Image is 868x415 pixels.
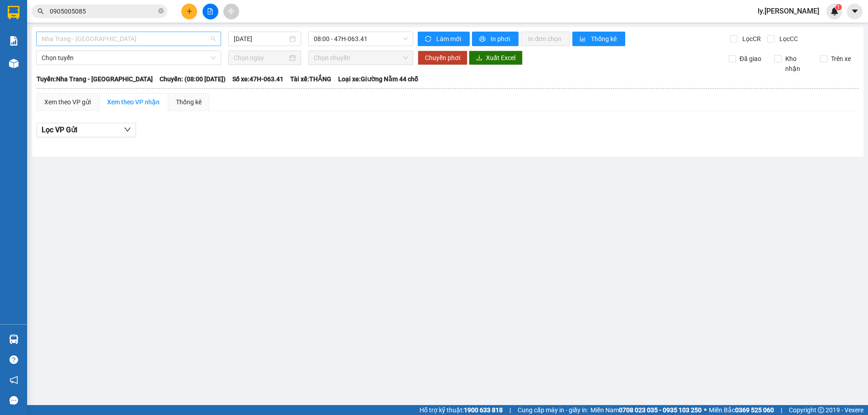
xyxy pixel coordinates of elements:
span: down [124,126,131,133]
span: Miền Nam [590,405,702,415]
span: search [38,8,44,14]
sup: 1 [835,4,842,10]
input: 13/09/2025 [234,34,288,44]
span: aim [228,8,234,14]
strong: 1900 633 818 [464,406,503,414]
div: Xem theo VP nhận [107,97,160,107]
span: In phơi [491,34,511,44]
button: downloadXuất Excel [469,51,523,65]
span: question-circle [9,355,18,364]
span: copyright [818,407,824,413]
strong: 0708 023 035 - 0935 103 250 [619,406,702,414]
b: Tuyến: Nha Trang - [GEOGRAPHIC_DATA] [37,75,153,83]
span: Hỗ trợ kỹ thuật: [420,405,503,415]
span: bar-chart [580,36,587,43]
span: Thống kê [591,34,618,44]
button: In đơn chọn [521,32,570,46]
span: caret-down [851,7,859,15]
button: syncLàm mới [418,32,470,46]
span: 1 [837,4,840,10]
button: printerIn phơi [472,32,519,46]
span: Đã giao [736,54,765,64]
span: Số xe: 47H-063.41 [232,74,283,84]
span: Tài xế: THẮNG [290,74,331,84]
span: notification [9,376,18,384]
span: close-circle [158,8,164,14]
span: Lọc VP Gửi [42,124,77,135]
button: Chuyển phơi [418,51,467,65]
button: file-add [203,4,218,19]
div: Thống kê [176,97,202,107]
button: plus [181,4,197,19]
span: sync [425,36,433,43]
div: Xem theo VP gửi [44,97,91,107]
img: solution-icon [9,36,19,46]
strong: 0369 525 060 [735,406,774,414]
input: Tìm tên, số ĐT hoặc mã đơn [50,6,156,16]
span: Kho nhận [782,54,813,74]
span: file-add [207,8,213,14]
button: caret-down [847,4,863,19]
button: aim [223,4,239,19]
img: icon-new-feature [830,7,839,15]
span: Trên xe [827,54,854,64]
span: Chuyến: (08:00 [DATE]) [160,74,226,84]
button: bar-chartThống kê [572,32,625,46]
span: Cung cấp máy in - giấy in: [518,405,588,415]
span: Miền Bắc [709,405,774,415]
span: message [9,396,18,405]
span: 08:00 - 47H-063.41 [314,32,408,46]
span: | [781,405,782,415]
span: Loại xe: Giường Nằm 44 chỗ [338,74,418,84]
button: Lọc VP Gửi [37,123,136,137]
img: logo-vxr [8,6,19,19]
img: warehouse-icon [9,59,19,68]
span: Nha Trang - Buôn Ma Thuột [42,32,216,46]
span: printer [479,36,487,43]
span: Lọc CR [739,34,762,44]
input: Chọn ngày [234,53,288,63]
span: ly.[PERSON_NAME] [750,5,826,17]
span: Lọc CC [776,34,799,44]
span: Chọn tuyến [42,51,216,65]
span: plus [186,8,193,14]
img: warehouse-icon [9,335,19,344]
span: close-circle [158,7,164,16]
span: ⚪️ [704,408,707,412]
span: | [509,405,511,415]
span: Làm mới [436,34,462,44]
span: Chọn chuyến [314,51,408,65]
